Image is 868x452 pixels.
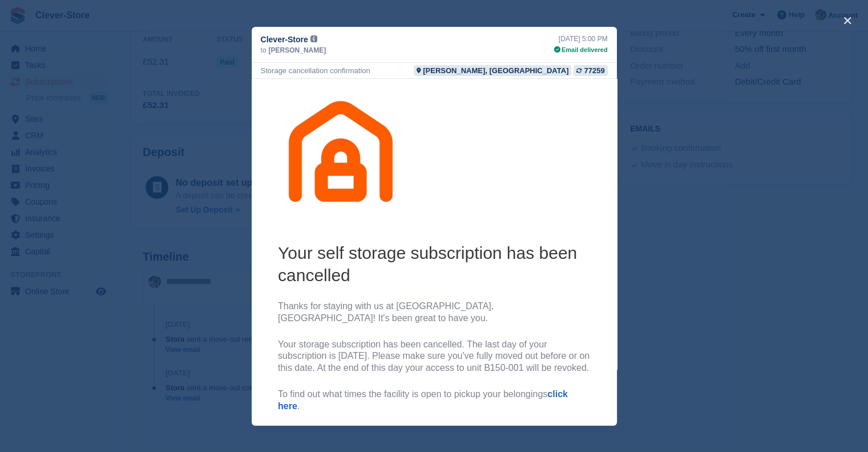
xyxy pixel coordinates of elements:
p: Your storage subscription has been cancelled. The last day of your subscription is [DATE]. Please... [26,260,339,295]
p: To find out what times the facility is open to pickup your belongings . [26,310,339,334]
div: Storage cancellation confirmation [261,65,370,76]
a: 77259 [574,65,607,76]
span: to [261,45,267,55]
span: Clever-Store [261,34,308,45]
img: Clever-Store Logo [26,10,152,135]
div: [DATE] 5:00 PM [554,34,608,44]
a: [PERSON_NAME], [GEOGRAPHIC_DATA] [414,65,571,76]
h2: Your self storage subscription has been cancelled [26,163,339,207]
div: 77259 [584,65,604,76]
button: close [838,11,857,30]
div: [PERSON_NAME], [GEOGRAPHIC_DATA] [423,65,568,76]
a: click here [26,310,316,332]
span: [PERSON_NAME] [269,45,326,55]
p: Thanks for staying with us at [GEOGRAPHIC_DATA], [GEOGRAPHIC_DATA]! It's been great to have you. [26,222,339,246]
div: Email delivered [554,45,608,55]
img: icon-info-grey-7440780725fd019a000dd9b08b2336e03edf1995a4989e88bcd33f0948082b44.svg [310,35,317,42]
